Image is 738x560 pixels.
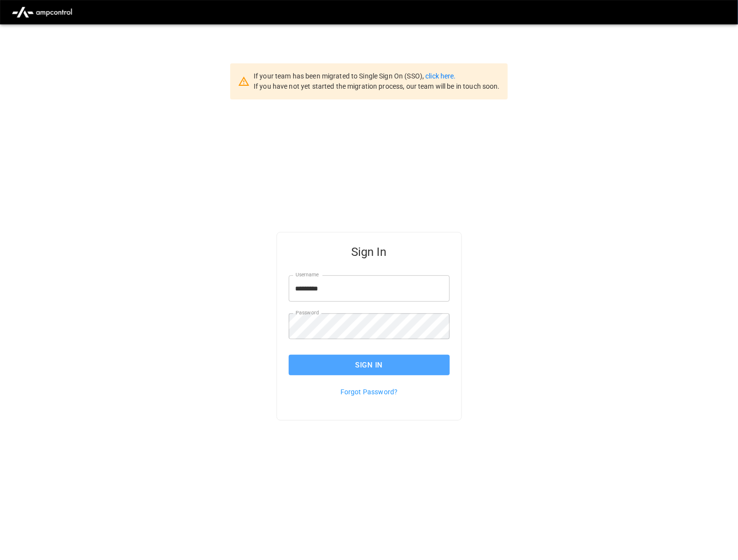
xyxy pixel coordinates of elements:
[254,82,500,90] span: If you have not yet started the migration process, our team will be in touch soon.
[8,3,76,21] img: ampcontrol.io logo
[289,355,450,375] button: Sign In
[289,387,450,397] p: Forgot Password?
[296,309,319,317] label: Password
[296,271,319,279] label: Username
[425,72,456,80] a: click here.
[289,244,450,260] h5: Sign In
[254,72,425,80] span: If your team has been migrated to Single Sign On (SSO),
